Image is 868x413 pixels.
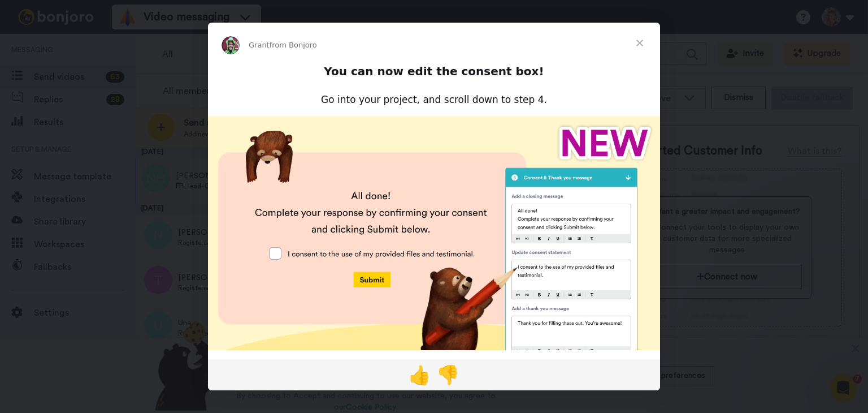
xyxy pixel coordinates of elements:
span: 👎 [437,364,459,386]
span: thumbs up reaction [406,361,434,388]
div: Go into your project, and scroll down to step 4. [277,93,591,107]
span: 1 reaction [434,361,462,388]
h2: You can now edit the consent box! [277,64,591,85]
span: Close [619,23,660,63]
span: Grant [249,41,270,49]
img: Profile image for Grant [222,36,240,54]
span: from Bonjoro [270,41,317,49]
span: 👍 [409,364,431,386]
